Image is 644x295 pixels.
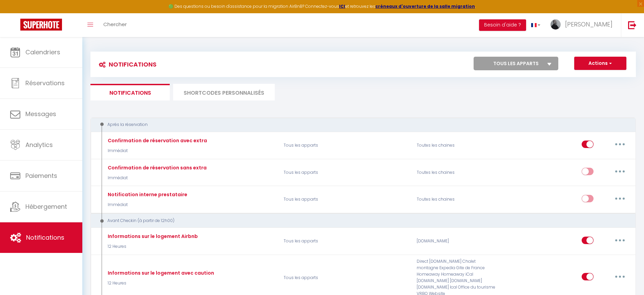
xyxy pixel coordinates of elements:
li: Notifications [90,84,170,100]
img: Super Booking [20,19,62,31]
p: Tous les apparts [279,135,412,155]
div: Toutes les chaines [412,190,501,209]
a: ... [PERSON_NAME] [545,13,621,37]
div: Toutes les chaines [412,163,501,182]
div: Notification interne prestataire [106,191,187,198]
div: Toutes les chaines [412,135,501,155]
span: Paiements [25,171,57,180]
p: 12 Heures [106,280,214,287]
span: Notifications [26,233,64,242]
div: Avant Checkin (à partir de 12h00) [97,218,619,224]
button: Ouvrir le widget de chat LiveChat [5,3,26,23]
span: Hébergement [25,202,67,211]
h3: Notifications [96,57,157,72]
a: ICI [339,3,345,9]
li: SHORTCODES PERSONNALISÉS [173,84,275,100]
div: Informations sur le logement Airbnb [106,233,198,240]
p: Immédiat [106,175,207,181]
div: [DOMAIN_NAME] [412,232,501,251]
a: Chercher [98,13,132,37]
p: Immédiat [106,148,207,154]
p: Tous les apparts [279,163,412,182]
div: Confirmation de réservation avec extra [106,137,207,144]
p: Tous les apparts [279,232,412,251]
p: Immédiat [106,202,187,208]
span: Réservations [25,79,65,87]
span: [PERSON_NAME] [565,20,612,29]
span: Analytics [25,141,53,149]
img: logout [628,21,637,29]
span: Messages [25,110,56,118]
span: Calendriers [25,48,60,56]
img: ... [550,19,561,30]
p: 12 Heures [106,243,198,250]
span: Chercher [103,21,127,28]
button: Actions [574,57,626,70]
div: Confirmation de réservation sans extra [106,164,207,171]
p: Tous les apparts [279,190,412,209]
button: Besoin d'aide ? [479,19,526,31]
div: Informations sur le logement avec caution [106,269,214,277]
div: Après la réservation [97,122,619,128]
a: créneaux d'ouverture de la salle migration [375,3,475,9]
